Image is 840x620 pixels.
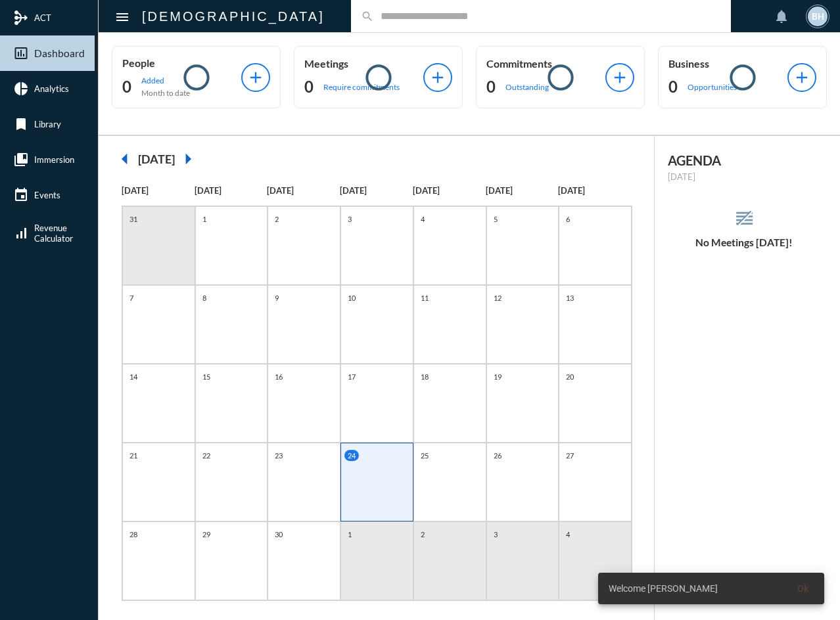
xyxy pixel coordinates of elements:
mat-icon: Side nav toggle icon [114,9,130,25]
p: 8 [199,292,210,303]
p: 17 [344,371,359,382]
p: [DATE] [122,185,195,196]
p: 5 [490,213,501,225]
p: 28 [126,529,141,540]
span: Welcome [PERSON_NAME] [609,582,718,595]
p: [DATE] [267,185,340,196]
p: [DATE] [195,185,268,196]
p: [DATE] [413,185,486,196]
mat-icon: insert_chart_outlined [13,45,29,61]
p: 3 [490,529,501,540]
p: 1 [199,213,210,225]
p: [DATE] [668,171,820,182]
span: ACT [34,12,51,23]
h2: [DATE] [138,152,175,166]
button: Toggle sidenav [109,3,135,30]
p: [DATE] [558,185,631,196]
p: 21 [126,450,141,461]
p: 27 [563,450,577,461]
p: 10 [344,292,359,303]
span: Revenue Calculator [34,223,73,244]
p: 15 [199,371,214,382]
mat-icon: mediation [13,10,29,26]
p: 23 [271,450,286,461]
span: Events [34,190,60,200]
span: Analytics [34,83,69,94]
p: 11 [417,292,432,303]
p: 7 [126,292,137,303]
h5: No Meetings [DATE]! [655,236,833,248]
mat-icon: search [361,10,374,23]
p: 25 [417,450,432,461]
p: 26 [490,450,505,461]
p: 20 [563,371,577,382]
p: 24 [344,450,359,461]
p: 16 [271,371,286,382]
span: Immersion [34,154,74,165]
p: 2 [271,213,282,225]
p: 9 [271,292,282,303]
div: BH [808,7,828,26]
span: Dashboard [34,47,85,59]
p: 6 [563,213,573,225]
p: 31 [126,213,141,225]
h2: AGENDA [668,152,820,168]
mat-icon: pie_chart [13,81,29,97]
p: 4 [417,213,428,225]
p: 18 [417,371,432,382]
mat-icon: event [13,187,29,203]
span: Ok [797,583,808,594]
p: [DATE] [486,185,559,196]
mat-icon: collections_bookmark [13,152,29,167]
span: Library [34,119,61,129]
p: 30 [271,529,286,540]
mat-icon: arrow_left [112,146,138,172]
p: 29 [199,529,214,540]
p: 1 [344,529,355,540]
mat-icon: notifications [774,9,789,24]
mat-icon: bookmark [13,116,29,132]
h2: [DEMOGRAPHIC_DATA] [142,6,325,27]
mat-icon: signal_cellular_alt [13,225,29,241]
p: 22 [199,450,214,461]
p: 14 [126,371,141,382]
p: 12 [490,292,505,303]
p: [DATE] [340,185,413,196]
p: 3 [344,213,355,225]
p: 19 [490,371,505,382]
p: 4 [563,529,573,540]
p: 13 [563,292,577,303]
p: 2 [417,529,428,540]
mat-icon: reorder [734,208,755,229]
mat-icon: arrow_right [175,146,201,172]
